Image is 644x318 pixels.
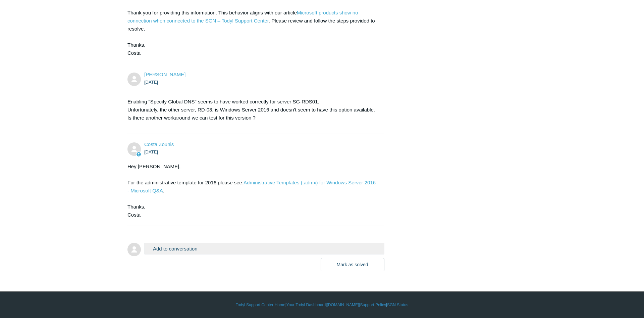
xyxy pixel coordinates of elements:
[144,72,185,77] a: [PERSON_NAME]
[327,302,359,308] a: [DOMAIN_NAME]
[286,302,326,308] a: Your Todyl Dashboard
[144,243,384,255] button: Add to conversation
[127,163,378,219] div: Hey [PERSON_NAME], For the administrative template for 2016 please see: . Thanks, Costa
[144,72,185,77] span: Daniel Payares
[236,302,285,308] a: Todyl Support Center Home
[144,80,158,85] time: 09/23/2025, 15:32
[127,98,378,122] p: Enabling "Specify Global DNS" seems to have worked correctly for server SG-RDS01. Unfortunately, ...
[387,302,408,308] a: SGN Status
[321,258,384,271] button: Mark as solved
[127,302,517,308] div: | | | |
[127,180,376,193] a: Administrative Templates (.admx) for Windows Server 2016 - Microsoft Q&A
[127,10,358,24] a: Microsoft products show no connection when connected to the SGN – Todyl Support Center
[144,149,158,154] time: 09/23/2025, 15:48
[360,302,386,308] a: Support Policy
[144,141,174,147] a: Costa Zounis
